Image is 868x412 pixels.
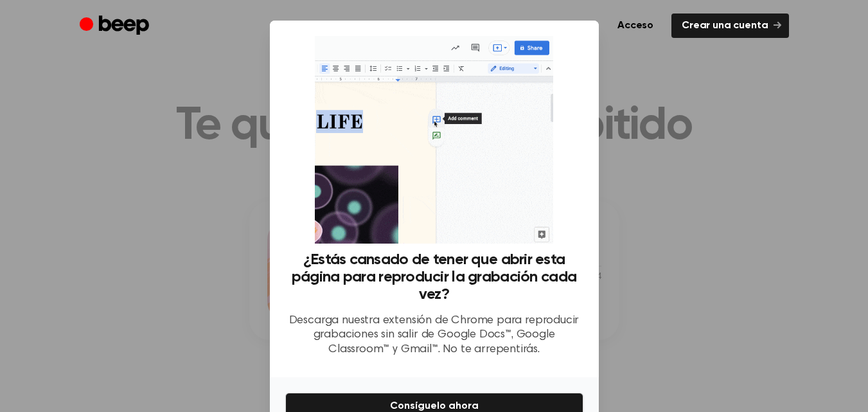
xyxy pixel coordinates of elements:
[671,13,788,38] a: Crear una cuenta
[682,21,768,31] font: Crear una cuenta
[80,13,152,39] a: Bip
[607,13,664,38] a: Acceso
[315,36,553,244] img: Extensión de pitido en acción
[617,21,653,31] font: Acceso
[390,401,479,411] font: Consíguelo ahora
[292,252,576,302] font: ¿Estás cansado de tener que abrir esta página para reproducir la grabación cada vez?
[289,315,580,355] font: Descarga nuestra extensión de Chrome para reproducir grabaciones sin salir de Google Docs™, Googl...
